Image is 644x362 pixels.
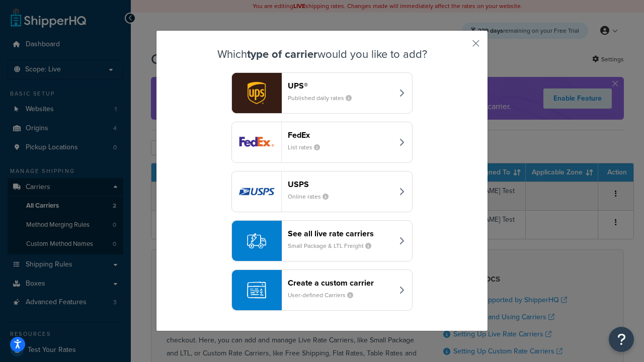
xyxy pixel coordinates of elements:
img: fedEx logo [232,122,281,162]
header: FedEx [288,130,393,140]
header: UPS® [288,81,393,90]
small: Small Package & LTL Freight [288,241,379,250]
small: Published daily rates [288,94,360,103]
img: ups logo [232,73,281,113]
small: User-defined Carriers [288,291,361,300]
button: Create a custom carrierUser-defined Carriers [231,269,413,311]
small: List rates [288,143,328,152]
small: Online rates [288,192,337,201]
button: usps logoUSPSOnline rates [231,171,413,212]
strong: type of carrier [247,46,317,62]
img: usps logo [232,171,281,212]
h3: Which would you like to add? [182,48,462,60]
button: See all live rate carriersSmall Package & LTL Freight [231,220,413,261]
button: ups logoUPS®Published daily rates [231,72,413,114]
button: Open Resource Center [609,327,634,352]
header: See all live rate carriers [288,229,393,238]
header: Create a custom carrier [288,278,393,288]
img: icon-carrier-liverate-becf4550.svg [247,231,266,250]
header: USPS [288,179,393,189]
button: fedEx logoFedExList rates [231,122,413,163]
img: icon-carrier-custom-c93b8a24.svg [247,281,266,300]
